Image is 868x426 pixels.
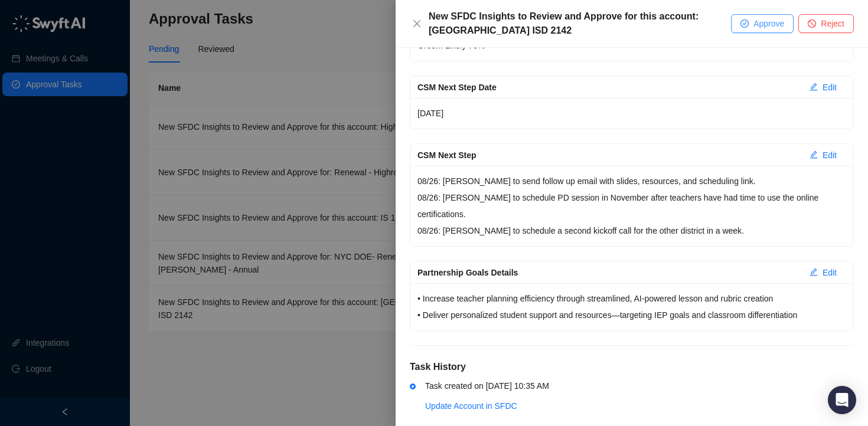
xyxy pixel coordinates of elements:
[417,173,846,239] p: 08/26: [PERSON_NAME] to send follow up email with slides, resources, and scheduling link. 08/26: ...
[753,17,784,30] span: Approve
[808,19,816,28] span: stop
[828,386,856,414] div: Open Intercom Messenger
[810,268,818,276] span: edit
[823,266,837,279] span: Edit
[417,290,846,323] p: • Increase teacher planning efficiency through streamlined, AI-powered lesson and rubric creation...
[417,266,800,279] div: Partnership Goals Details
[417,149,800,162] div: CSM Next Step
[410,17,424,31] button: Close
[425,401,517,411] a: Update Account in SFDC
[425,381,549,391] span: Task created on [DATE] 10:35 AM
[800,263,846,282] button: Edit
[429,9,731,38] div: New SFDC Insights to Review and Approve for this account: [GEOGRAPHIC_DATA] ISD 2142
[740,19,749,28] span: check-circle
[410,360,854,374] h5: Task History
[731,14,794,33] button: Approve
[417,81,800,94] div: CSM Next Step Date
[821,17,844,30] span: Reject
[823,81,837,94] span: Edit
[810,83,818,91] span: edit
[810,150,818,159] span: edit
[798,14,854,33] button: Reject
[412,19,422,28] span: close
[823,149,837,162] span: Edit
[800,146,846,165] button: Edit
[800,78,846,97] button: Edit
[417,105,846,122] p: [DATE]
